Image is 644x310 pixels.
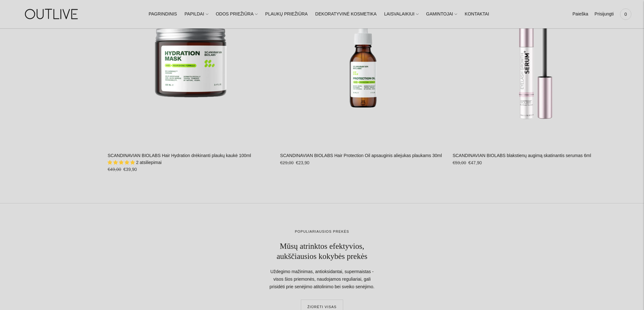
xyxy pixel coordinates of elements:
[621,10,630,19] span: 0
[453,153,591,158] a: SCANDINAVIAN BIOLABS blakstienų augimą skatinantis serumas 6ml
[465,7,489,21] a: KONTAKTAI
[384,7,419,21] a: LAISVALAIKIUI
[620,7,631,21] a: 0
[108,160,136,165] span: 5.00 stars
[216,7,258,21] a: ODOS PRIEŽIŪRA
[315,7,377,21] a: DEKORATYVINĖ KOSMETIKA
[296,160,309,165] span: €23,90
[123,167,137,172] span: €39,90
[280,160,294,165] s: €29,00
[572,7,588,21] a: Paieška
[108,153,251,158] a: SCANDINAVIAN BIOLABS Hair Hydration drėkinanti plaukų kaukė 100ml
[13,3,92,25] img: OUTLIVE
[136,160,162,165] span: 2 atsiliepimai
[265,241,379,262] h2: Mūsų atrinktos efektyvios, aukščiausios kokybės prekės
[185,7,208,21] a: PAPILDAI
[108,167,121,172] s: €49,00
[468,160,482,165] span: €47,90
[426,7,457,21] a: GAMINTOJAI
[265,7,308,21] a: PLAUKŲ PRIEŽIŪRA
[265,268,379,291] div: Uždegimo mažinimas, antioksidantai, supermaistas - visos šios priemonės, naudojamos reguliariai, ...
[280,153,442,158] a: SCANDINAVIAN BIOLABS Hair Protection Oil apsauginis aliejukas plaukams 30ml
[25,229,619,235] div: Populiariausios prekės
[594,7,614,21] a: Prisijungti
[453,160,466,165] s: €59,00
[149,7,177,21] a: PAGRINDINIS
